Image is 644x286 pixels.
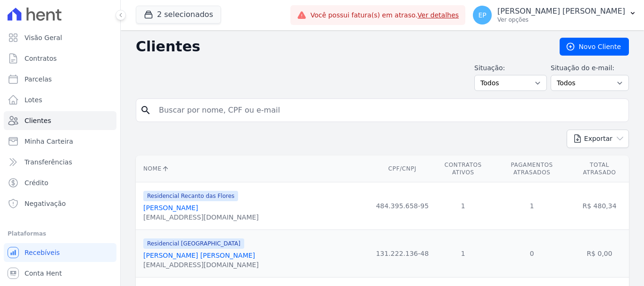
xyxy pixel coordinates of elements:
a: Crédito [4,173,116,192]
label: Situação do e-mail: [551,63,629,73]
a: Minha Carteira [4,132,116,151]
p: Ver opções [497,16,625,24]
span: Contratos [25,54,57,63]
th: CPF/CNPJ [372,155,432,182]
a: Recebíveis [4,243,116,262]
td: R$ 0,00 [570,230,629,278]
span: Minha Carteira [25,137,73,146]
div: Plataformas [8,228,113,239]
a: [PERSON_NAME] [PERSON_NAME] [143,252,255,259]
span: EP [478,12,486,18]
span: Você possui fatura(s) em atraso. [310,10,459,20]
td: 484.395.658-95 [372,182,432,230]
a: Novo Cliente [560,38,629,56]
a: Parcelas [4,70,116,89]
a: Negativação [4,194,116,213]
button: EP [PERSON_NAME] [PERSON_NAME] Ver opções [465,2,644,28]
span: Conta Hent [25,269,62,278]
a: Lotes [4,90,116,109]
button: Exportar [567,130,629,148]
span: Recebíveis [25,248,60,257]
span: Lotes [25,95,42,105]
a: Transferências [4,153,116,172]
input: Buscar por nome, CPF ou e-mail [153,101,625,120]
a: Contratos [4,49,116,68]
td: 1 [432,182,494,230]
a: Visão Geral [4,28,116,47]
span: Transferências [25,157,72,167]
td: 1 [432,230,494,278]
span: Parcelas [25,74,52,84]
p: [PERSON_NAME] [PERSON_NAME] [497,7,625,16]
td: 0 [494,230,570,278]
th: Pagamentos Atrasados [494,155,570,182]
td: 1 [494,182,570,230]
a: Clientes [4,111,116,130]
span: Residencial [GEOGRAPHIC_DATA] [143,238,244,249]
th: Total Atrasado [570,155,629,182]
h2: Clientes [136,38,545,55]
th: Contratos Ativos [432,155,494,182]
a: Ver detalhes [418,11,459,19]
div: [EMAIL_ADDRESS][DOMAIN_NAME] [143,260,259,270]
button: 2 selecionados [136,6,221,24]
a: Conta Hent [4,264,116,283]
td: R$ 480,34 [570,182,629,230]
div: [EMAIL_ADDRESS][DOMAIN_NAME] [143,212,259,222]
a: [PERSON_NAME] [143,204,198,212]
span: Clientes [25,116,51,125]
span: Visão Geral [25,33,62,42]
span: Negativação [25,199,66,208]
span: Crédito [25,178,49,188]
th: Nome [136,155,372,182]
label: Situação: [474,63,547,73]
span: Residencial Recanto das Flores [143,191,238,201]
td: 131.222.136-48 [372,230,432,278]
i: search [140,105,151,116]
